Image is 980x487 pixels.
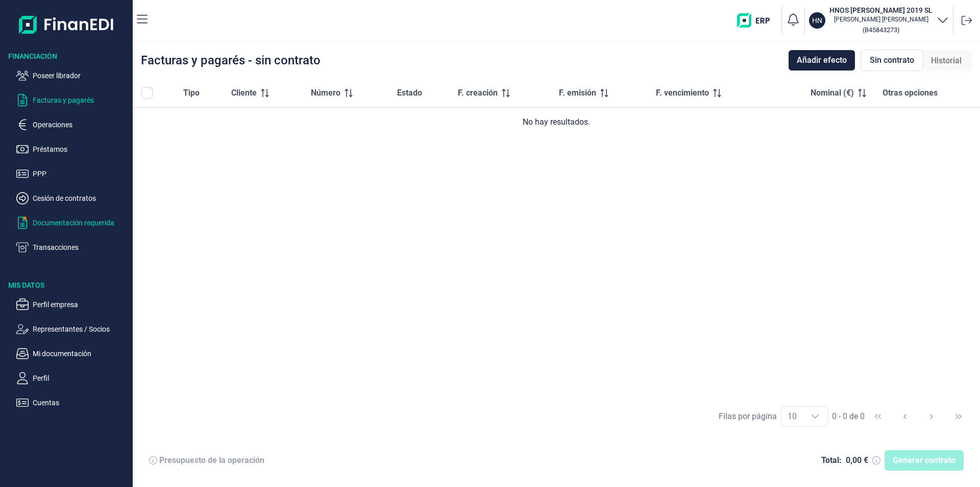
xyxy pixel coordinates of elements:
span: Estado [397,87,422,99]
div: All items unselected [141,87,153,99]
h3: HNOS [PERSON_NAME] 2019 SL [829,5,933,15]
div: No hay resultados. [141,116,972,128]
button: Mi documentación [16,347,129,360]
span: F. vencimiento [656,87,709,99]
button: Next Page [919,404,944,429]
button: Representantes / Socios [16,323,129,335]
p: Perfil [33,372,129,384]
p: Perfil empresa [33,298,129,311]
button: Operaciones [16,119,129,131]
button: Transacciones [16,241,129,253]
p: [PERSON_NAME] [PERSON_NAME] [829,15,933,24]
button: Perfil [16,372,129,384]
button: Cesión de contratos [16,192,129,204]
span: Cliente [231,87,257,99]
span: Historial [931,55,962,67]
div: Historial [923,51,970,71]
div: Presupuesto de la operación [159,455,264,466]
p: Mi documentación [33,347,129,360]
small: Copiar cif [863,26,899,34]
img: Logo de aplicación [19,8,114,41]
div: Total: [821,455,842,466]
img: erp [737,13,777,28]
p: Documentación requerida [33,217,129,229]
button: Poseer librador [16,69,129,82]
p: Cuentas [33,397,129,409]
span: Otras opciones [883,87,938,99]
span: Añadir efecto [797,54,847,66]
button: Last Page [946,404,971,429]
p: Poseer librador [33,69,129,82]
p: Facturas y pagarés [33,94,129,106]
button: Añadir efecto [789,50,855,71]
button: Documentación requerida [16,217,129,229]
p: Préstamos [33,143,129,155]
p: Operaciones [33,119,129,131]
p: PPP [33,168,129,180]
span: Tipo [183,87,200,99]
button: PPP [16,168,129,180]
div: Facturas y pagarés - sin contrato [141,54,321,66]
p: Cesión de contratos [33,192,129,204]
button: Facturas y pagarés [16,94,129,106]
button: Cuentas [16,397,129,409]
div: Choose [803,407,827,426]
span: Sin contrato [870,54,914,66]
span: 0 - 0 de 0 [832,412,865,421]
p: Representantes / Socios [33,323,129,335]
span: F. creación [458,87,498,99]
button: Perfil empresa [16,298,129,311]
button: Préstamos [16,143,129,155]
span: F. emisión [559,87,596,99]
p: Transacciones [33,241,129,253]
button: Previous Page [893,404,917,429]
span: Número [311,87,340,99]
p: HN [812,15,822,26]
div: 0,00 € [846,455,868,466]
button: HNHNOS [PERSON_NAME] 2019 SL[PERSON_NAME] [PERSON_NAME](B45843273) [809,5,949,36]
div: Filas por página [719,410,777,423]
div: Sin contrato [861,50,923,71]
button: First Page [866,404,890,429]
span: Nominal (€) [811,87,854,99]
